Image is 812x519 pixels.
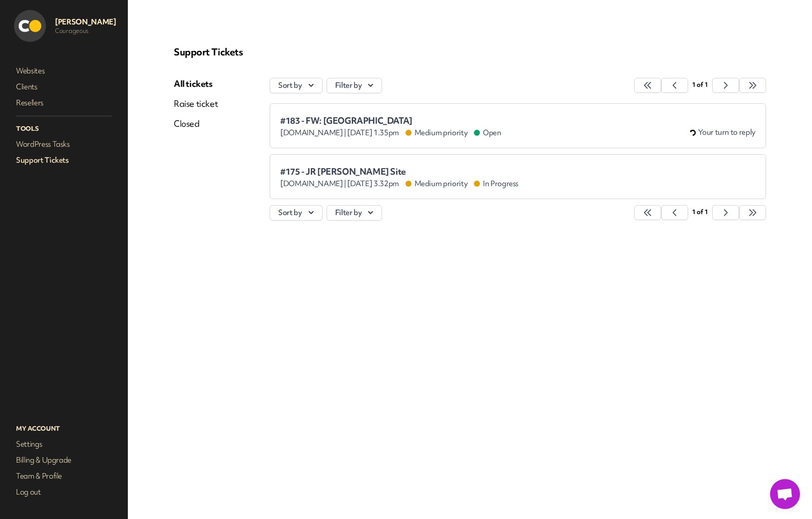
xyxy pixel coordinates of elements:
a: WordPress Tasks [14,137,114,151]
a: Support Tickets [14,153,114,167]
button: Sort by [270,205,323,221]
a: Websites [14,64,114,78]
a: Clients [14,80,114,94]
span: #183 - FW: [GEOGRAPHIC_DATA] [280,116,501,126]
a: Raise ticket [174,98,218,110]
p: Courageous [55,27,116,35]
a: Closed [174,118,218,130]
span: [DOMAIN_NAME] | [280,128,346,138]
span: #175 - JR [PERSON_NAME] Site [280,167,518,177]
p: My Account [14,422,114,435]
a: Billing & Upgrade [14,453,114,467]
div: [DATE] 1.35pm [280,128,501,138]
span: Medium priority [406,128,468,138]
a: #183 - FW: [GEOGRAPHIC_DATA] [DOMAIN_NAME] | [DATE] 1.35pm Medium priority Open Your turn to reply [270,103,766,148]
a: Team & Profile [14,469,114,483]
button: Filter by [327,78,383,93]
button: Sort by [270,78,323,93]
a: Settings [14,437,114,451]
p: Support Tickets [174,46,766,58]
span: Medium priority [406,179,468,189]
a: Open chat [770,479,800,509]
a: #175 - JR [PERSON_NAME] Site [DOMAIN_NAME] | [DATE] 3.32pm Medium priority In Progress [270,154,766,199]
a: Resellers [14,96,114,110]
a: All tickets [174,78,218,90]
span: [DOMAIN_NAME] | [280,179,346,189]
a: Log out [14,485,114,499]
p: Tools [14,122,114,135]
div: [DATE] 3.32pm [280,179,518,189]
span: Open [475,128,501,138]
p: [PERSON_NAME] [55,17,116,27]
button: Filter by [327,205,383,221]
span: In Progress [475,179,518,189]
span: 1 of 1 [692,208,708,216]
span: 1 of 1 [692,80,708,89]
span: Your turn to reply [698,127,756,138]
